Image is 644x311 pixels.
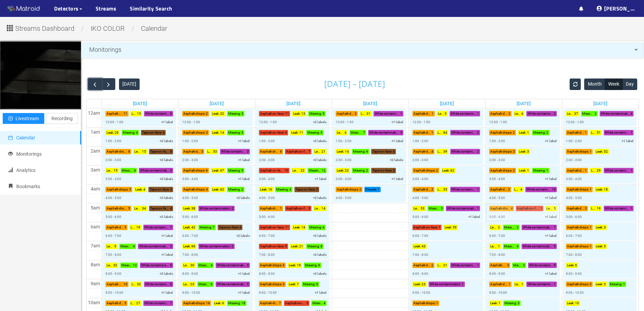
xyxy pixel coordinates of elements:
[533,168,546,173] p: Missing :
[437,149,443,154] p: Leak :
[605,130,630,135] p: White contamination :
[519,168,526,173] p: Leak :
[308,149,310,154] p: 7
[260,149,280,154] p: Asphalt-drops :
[413,187,431,192] p: Asphalt-drops :
[106,206,128,211] p: Asphalt-drops :
[301,111,305,116] p: 13
[284,168,288,173] p: 10
[160,157,173,163] p: +2 labels
[630,111,633,116] p: 4
[591,130,596,135] p: Leak :
[160,195,173,201] p: +3 labels
[241,130,243,135] p: 3
[526,187,551,192] p: White contamination :
[336,119,354,125] p: 12:00 - 1:00
[412,176,428,182] p: 3:00 - 4:00
[545,195,557,201] p: +1 label
[590,187,592,192] p: 1
[241,111,243,116] p: 3
[96,4,117,13] a: Streams
[150,149,169,154] p: Tape-on-face :
[513,130,515,135] p: 2
[432,111,434,116] p: 1
[106,149,128,154] p: Asphalt-drops :
[236,195,250,201] p: +2 labels
[105,195,121,201] p: 4:00 - 5:00
[443,187,447,192] p: 35
[508,111,510,116] p: 2
[212,111,219,116] p: Leak :
[591,168,596,173] p: Leak :
[130,4,172,13] a: Similarity Search
[412,157,428,163] p: 2:00 - 3:00
[145,111,169,116] p: White contamination :
[393,168,395,173] p: 5
[320,130,323,135] p: 5
[515,111,520,116] p: Leak :
[285,130,287,135] p: 6
[567,130,584,135] p: Asphalt-drops :
[286,149,308,154] p: Asphalt-on-face :
[527,149,529,154] p: 3
[545,138,557,144] p: +1 label
[212,168,219,173] p: Leak :
[241,168,243,173] p: 5
[136,130,138,135] p: 4
[0,42,81,109] img: 68da90f55eeb1d3cf6c64111_full.jpg
[490,187,507,192] p: Asphalt-drops :
[431,149,433,154] p: 4
[280,149,282,154] p: 6
[436,168,438,173] p: 2
[212,130,219,135] p: Leak :
[451,111,476,116] p: White contamination :
[170,149,172,154] p: 8
[81,43,644,57] div: Monitorings
[208,99,225,108] a: Go to February 3, 2025
[604,149,608,154] p: 52
[183,130,205,135] p: Asphalt-drops :
[295,187,315,192] p: Tape-on-face :
[106,168,113,173] p: Leak :
[566,195,582,201] p: 4:00 - 5:00
[247,149,249,154] p: 3
[206,187,208,192] p: 4
[489,195,505,201] p: 4:00 - 5:00
[545,176,557,182] p: +1 label
[182,176,198,182] p: 3:00 - 4:00
[375,111,400,116] p: White contamination :
[567,168,584,173] p: Asphalt-drops :
[316,187,318,192] p: 3
[336,176,352,182] p: 3:00 - 4:00
[372,168,392,173] p: Tape-on-face :
[595,111,597,116] p: 2
[413,111,431,116] p: Asphalt-drops :
[477,187,479,192] p: 1
[363,130,365,135] p: 7
[552,187,556,192] p: 16
[596,187,603,192] p: Leak :
[268,187,272,192] p: 16
[259,176,275,182] p: 3:00 - 4:00
[353,149,365,154] p: Missing :
[477,130,479,135] p: 2
[220,111,224,116] p: 32
[412,195,428,201] p: 4:00 - 5:00
[344,130,347,135] p: 4
[182,157,198,163] p: 2:00 - 3:00
[183,111,205,116] p: Asphalt-drops :
[508,187,510,192] p: 2
[16,184,40,189] span: Bookmarks
[260,168,284,173] p: Asphalt-on-face :
[337,149,344,154] p: Leak :
[128,206,130,211] p: 5
[527,130,529,135] p: 1
[8,135,13,140] span: calendar
[438,99,455,108] a: Go to February 6, 2025
[182,195,198,201] p: 4:00 - 5:00
[372,149,392,154] p: Tape-on-face :
[365,187,377,192] p: Droplet :
[605,168,630,173] p: White contamination :
[206,168,208,173] p: 6
[630,168,633,173] p: 1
